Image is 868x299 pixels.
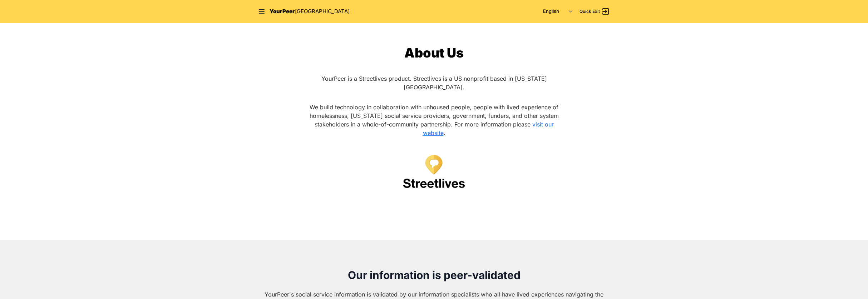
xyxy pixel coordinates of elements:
span: Quick Exit [580,9,600,14]
a: Quick Exit [580,7,610,16]
span: For more information please [454,121,531,128]
span: YourPeer is a Streetlives product. Streetlives is a US nonprofit based in [US_STATE][GEOGRAPHIC_D... [321,75,547,91]
span: Our information is peer-validated [348,269,521,281]
span: . [444,129,445,136]
span: We build technology in collaboration with unhoused people, people with lived experience of homele... [310,104,559,128]
a: YourPeer[GEOGRAPHIC_DATA] [270,8,350,16]
span: YourPeer [270,8,295,15]
span: About Us [404,45,464,61]
span: [GEOGRAPHIC_DATA] [295,8,350,15]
